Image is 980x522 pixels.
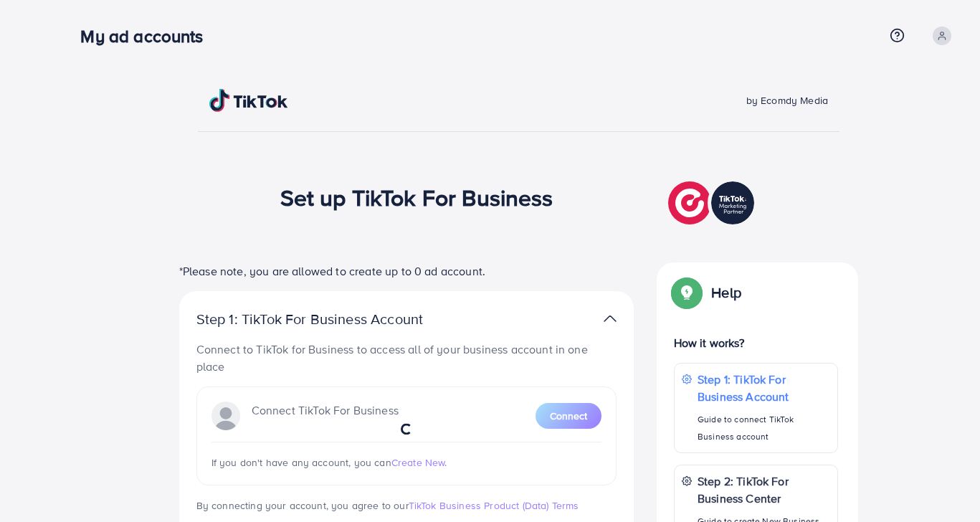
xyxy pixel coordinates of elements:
[698,473,830,507] p: Step 2: TikTok For Business Center
[196,310,469,328] p: Step 1: TikTok For Business Account
[674,334,839,351] p: How it works?
[604,308,617,329] img: TikTok partner
[80,26,214,47] h3: My ad accounts
[698,371,830,405] p: Step 1: TikTok For Business Account
[746,93,828,108] span: by Ecomdy Media
[179,262,634,280] p: *Please note, you are allowed to create up to 0 ad account.
[698,411,830,445] p: Guide to connect TikTok Business account
[668,178,758,228] img: TikTok partner
[280,184,553,211] h1: Set up TikTok For Business
[711,284,741,301] p: Help
[209,89,288,112] img: TikTok
[674,280,700,305] img: Popup guide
